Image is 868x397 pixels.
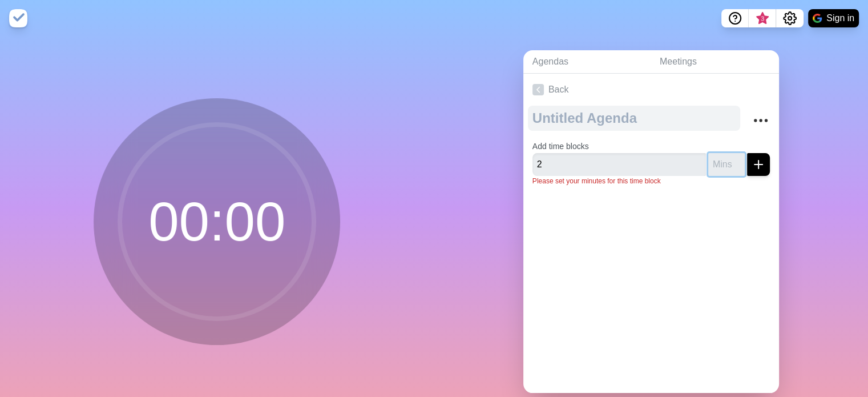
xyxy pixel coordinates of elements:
a: Back [523,74,779,106]
a: Agendas [523,50,651,74]
button: What’s new [749,9,776,27]
input: Mins [708,153,745,176]
span: 3 [758,14,767,23]
p: Please set your minutes for this time block [532,176,770,186]
img: timeblocks logo [9,9,27,27]
button: Sign in [808,9,859,27]
button: Settings [776,9,804,27]
img: google logo [813,14,822,23]
button: Help [721,9,749,27]
button: More [749,109,772,132]
label: Add time blocks [532,142,589,151]
input: Name [532,153,706,176]
a: Meetings [651,50,779,74]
